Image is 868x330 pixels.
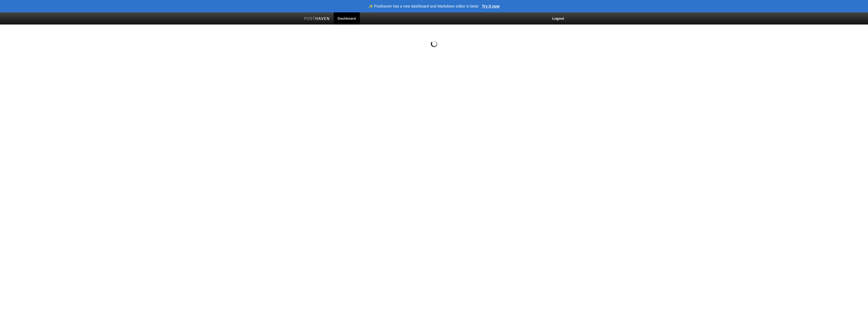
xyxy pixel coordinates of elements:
[431,41,437,47] img: Loading
[548,12,568,25] a: Logout
[368,4,479,8] header: ✨ Posthaven has a new dashboard and Markdown editor in beta!
[482,4,499,8] a: Try it now
[304,17,330,21] img: Posthaven-bar
[334,12,360,25] a: Dashboard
